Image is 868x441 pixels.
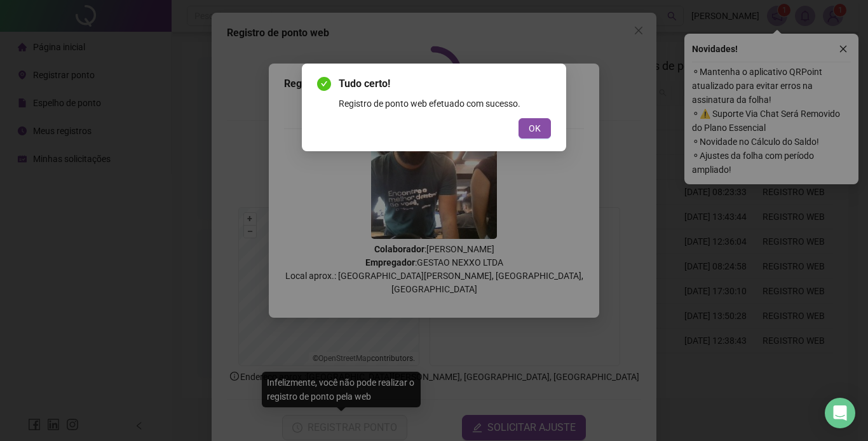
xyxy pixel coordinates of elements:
[339,97,551,111] div: Registro de ponto web efetuado com sucesso.
[825,398,855,428] div: Open Intercom Messenger
[317,77,331,91] span: check-circle
[339,76,551,92] span: Tudo certo!
[519,118,551,139] button: OK
[529,121,541,135] span: OK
